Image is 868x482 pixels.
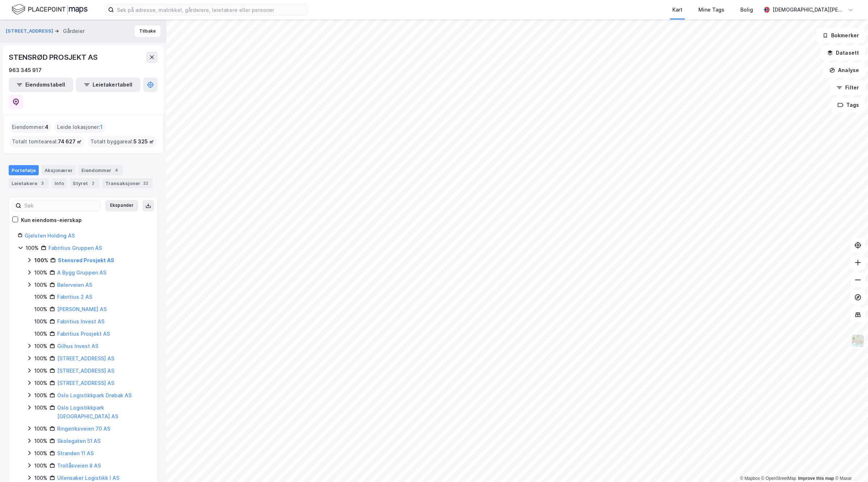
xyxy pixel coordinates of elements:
a: Improve this map [798,476,834,481]
a: A Bygg Gruppen AS [57,269,106,276]
a: Ullensaker Logistikk I AS [57,475,119,481]
div: Leietakere [9,178,49,188]
a: Skolegaten 51 AS [57,438,101,444]
button: Datasett [821,46,865,60]
div: 2 [89,180,97,187]
div: 100% [34,449,47,458]
a: OpenStreetMap [761,476,796,481]
div: Mine Tags [698,5,724,14]
div: 100% [34,424,47,433]
input: Søk på adresse, matrikkel, gårdeiere, leietakere eller personer [114,4,307,15]
div: Styret [70,178,99,188]
div: [DEMOGRAPHIC_DATA][PERSON_NAME] [773,5,845,14]
div: 3 [39,180,46,187]
div: 100% [34,461,47,470]
div: STENSRØD PROSJEKT AS [9,51,99,63]
button: Eiendomstabell [9,77,73,92]
div: Info [52,178,67,188]
div: Totalt tomteareal : [9,136,85,147]
div: 100% [34,437,47,445]
div: Kun eiendoms-eierskap [21,216,82,225]
img: Z [851,334,865,348]
div: Eiendommer : [9,121,51,133]
button: Tags [831,98,865,112]
div: 100% [34,317,47,326]
button: Analyse [823,63,865,77]
div: Eiendommer [78,165,123,175]
a: Gjelsten Holding AS [25,232,75,239]
button: Leietakertabell [76,77,140,92]
div: 4 [113,167,120,174]
a: Ringeriksveien 70 AS [57,426,110,432]
button: Tilbake [135,25,161,37]
input: Søk [21,200,101,211]
div: Totalt byggareal : [88,136,157,147]
div: 100% [34,403,47,412]
div: Bolig [740,5,753,14]
iframe: Chat Widget [832,447,868,482]
div: 100% [34,342,47,351]
div: Portefølje [9,165,39,175]
div: 100% [34,281,47,289]
div: 100% [34,366,47,375]
a: Stensrød Prosjekt AS [58,257,114,263]
button: Bokmerker [816,28,865,43]
a: Stranden 11 AS [57,450,94,456]
a: Fabritius Invest AS [57,318,105,324]
a: [PERSON_NAME] AS [57,306,107,312]
button: [STREET_ADDRESS] [6,28,55,35]
div: 100% [34,305,47,314]
a: Bølerveien AS [57,282,92,288]
a: Trollåsveien 8 AS [57,462,101,469]
span: 4 [45,123,48,131]
img: logo.f888ab2527a4732fd821a326f86c7f29.svg [12,3,88,16]
div: Aksjonærer [42,165,76,175]
a: Mapbox [740,476,760,481]
div: 100% [34,330,47,338]
button: Filter [830,80,865,95]
a: Fabritius Prosjekt AS [57,331,110,337]
a: Fabritius 2 AS [57,294,92,300]
div: 100% [34,391,47,400]
div: 100% [34,354,47,363]
span: 1 [100,123,103,131]
a: Fabritius Gruppen AS [48,245,102,251]
a: [STREET_ADDRESS] AS [57,368,114,374]
a: Oslo Logistikkpark [GEOGRAPHIC_DATA] AS [57,405,118,419]
div: 100% [34,293,47,301]
div: Transaksjoner [102,178,153,188]
div: 100% [26,244,39,252]
div: 963 345 917 [9,66,42,75]
div: Kart [672,5,682,14]
a: [STREET_ADDRESS] AS [57,355,114,361]
button: Ekspander [105,200,138,211]
a: [STREET_ADDRESS] AS [57,380,114,386]
div: Leide lokasjoner : [54,121,106,133]
div: 100% [34,268,47,277]
div: 100% [34,256,48,265]
span: 74 627 ㎡ [58,137,82,146]
div: 100% [34,379,47,387]
span: 5 325 ㎡ [133,137,154,146]
a: Oslo Logistikkpark Drøbak AS [57,392,132,398]
a: Gilhus Invest AS [57,343,98,349]
div: Gårdeier [63,27,85,35]
div: 22 [142,180,150,187]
